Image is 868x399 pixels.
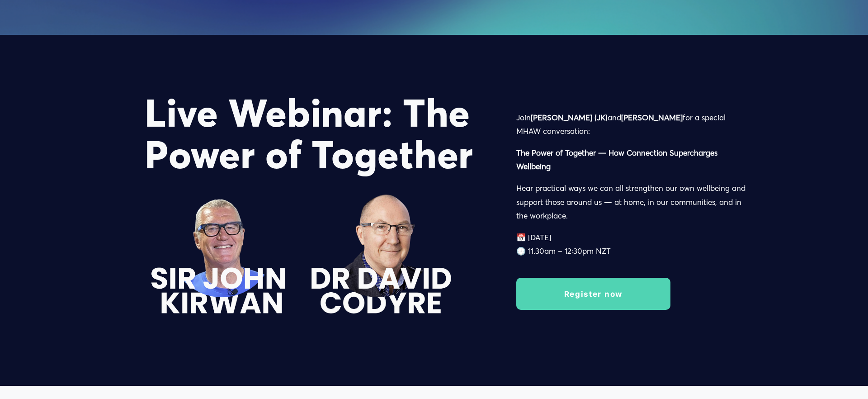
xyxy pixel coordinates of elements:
[516,181,750,223] p: Hear practical ways we can all strengthen our own wellbeing and support those around us — at home...
[516,148,720,171] strong: The Power of Together — How Connection Supercharges Wellbeing
[145,92,485,176] h1: Live Webinar: The Power of Together
[531,113,608,122] strong: [PERSON_NAME] (JK)
[516,231,750,258] p: 📅 [DATE] 🕛 11.30am – 12:30pm NZT
[516,111,750,138] p: Join and for a special MHAW conversation:
[516,278,670,310] a: Register now
[621,113,683,122] strong: [PERSON_NAME]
